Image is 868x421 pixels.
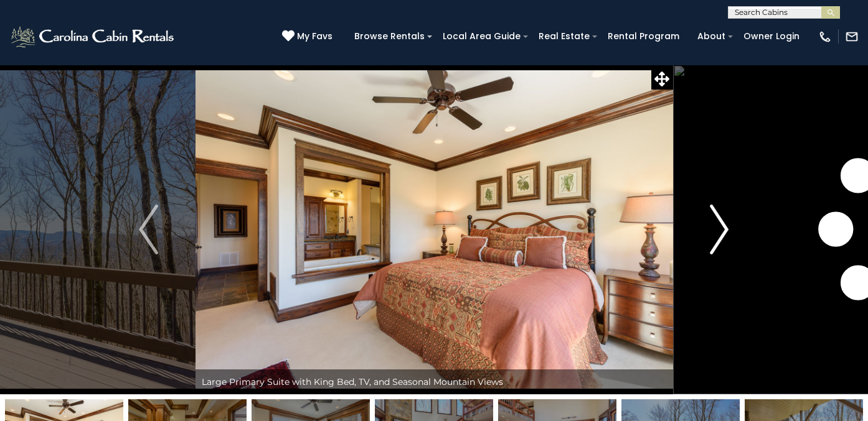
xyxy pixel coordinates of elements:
a: Browse Rentals [348,27,431,46]
img: mail-regular-white.png [845,30,859,44]
a: Owner Login [737,27,806,46]
button: Next [672,65,766,394]
img: White-1-2.png [9,24,177,49]
img: arrow [139,205,158,254]
img: phone-regular-white.png [818,30,832,44]
button: Previous [102,65,196,394]
div: Large Primary Suite with King Bed, TV, and Seasonal Mountain Views [196,369,673,394]
a: Real Estate [532,27,596,46]
span: My Favs [297,30,333,43]
a: About [691,27,732,46]
img: arrow [710,205,729,254]
a: My Favs [282,30,336,44]
a: Rental Program [601,27,686,46]
a: Local Area Guide [436,27,527,46]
